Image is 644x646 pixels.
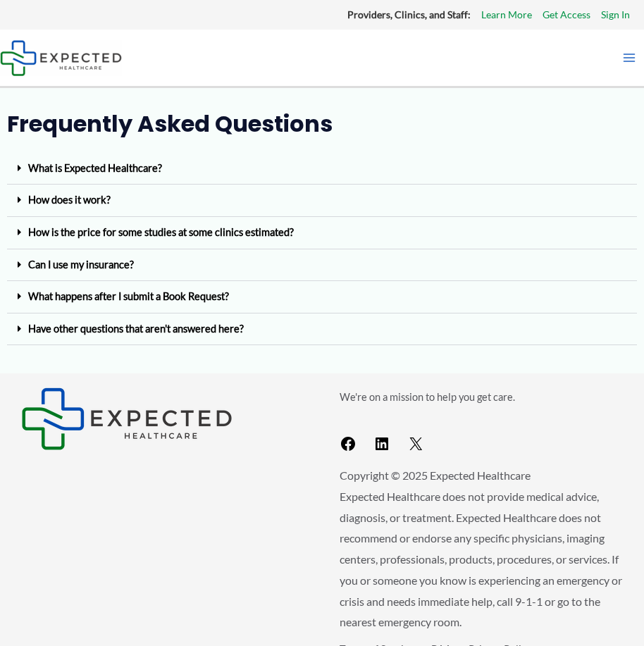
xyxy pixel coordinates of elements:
div: What is Expected Healthcare? [7,153,637,185]
div: Have other questions that aren't answered here? [7,313,637,346]
a: Learn More [481,6,532,24]
div: What happens after I submit a Book Request? [7,281,637,313]
p: We're on a mission to help you get care. [340,387,623,406]
aside: Footer Widget 1 [21,387,304,450]
a: How does it work? [28,194,111,206]
button: Main menu toggle [614,43,644,73]
h2: Frequently Asked Questions [7,109,637,139]
div: How is the price for some studies at some clinics estimated? [7,217,637,249]
strong: Providers, Clinics, and Staff: [347,8,471,20]
a: Sign In [601,6,630,24]
div: How does it work? [7,185,637,217]
a: What happens after I submit a Book Request? [28,290,229,302]
a: What is Expected Healthcare? [28,162,162,174]
a: How is the price for some studies at some clinics estimated? [28,226,294,238]
span: Copyright © 2025 Expected Healthcare [340,468,531,482]
a: Can I use my insurance? [28,259,134,271]
a: Get Access [543,6,590,24]
div: Can I use my insurance? [7,249,637,282]
span: Expected Healthcare does not provide medical advice, diagnosis, or treatment. Expected Healthcare... [340,490,622,628]
a: Have other questions that aren't answered here? [28,323,244,335]
img: Expected Healthcare Logo - side, dark font, small [21,387,233,450]
aside: Footer Widget 2 [340,387,623,458]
